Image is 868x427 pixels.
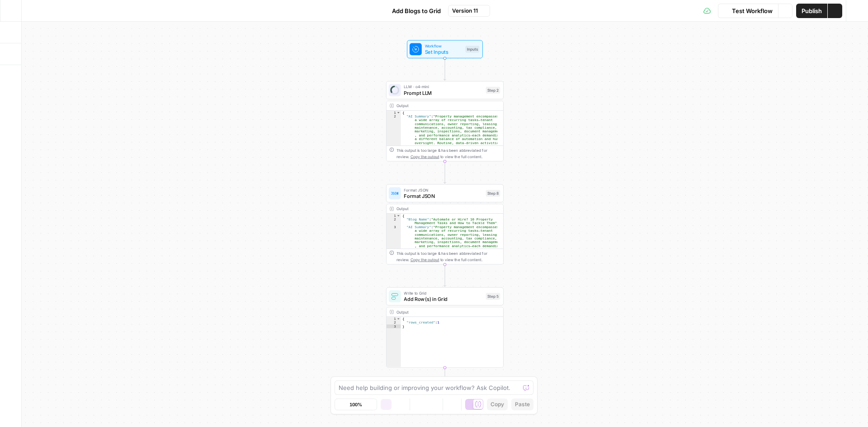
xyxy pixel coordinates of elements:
[448,5,490,17] button: Version 11
[486,87,500,94] div: Step 2
[396,317,401,320] span: Toggle code folding, rows 1 through 3
[486,190,500,197] div: Step 8
[386,287,504,368] div: Write to GridAdd Row(s) in GridStep 5Output{ "rows_created":1}
[387,114,401,217] div: 2
[396,250,500,263] div: This output is too large & has been abbreviated for review. to view the full content.
[396,147,500,160] div: This output is too large & has been abbreviated for review. to view the full content.
[386,40,504,58] div: WorkflowSet InputsInputs
[386,184,504,265] div: Format JSONFormat JSONStep 8Output{ "Blog Name":"Automate or Hire? 10 Property Management Tasks a...
[396,309,483,315] div: Output
[802,6,822,15] span: Publish
[396,206,483,211] div: Output
[404,290,483,296] span: Write to Grid
[796,4,827,18] button: Publish
[387,214,401,217] div: 1
[443,264,446,286] g: Edge from step_8 to step_5
[386,81,504,161] div: LLM · o4-miniPrompt LLMStep 2Output{ "AI Summary":"Property management encompasses a wide array o...
[396,111,401,114] span: Toggle code folding, rows 1 through 3
[396,103,483,108] div: Output
[425,48,462,56] span: Set Inputs
[452,7,478,15] span: Version 11
[387,217,401,225] div: 2
[387,111,401,114] div: 1
[392,6,441,15] span: Add Blogs to Grid
[404,192,483,200] span: Format JSON
[349,401,362,408] span: 100%
[425,43,462,49] span: Workflow
[387,317,401,320] div: 1
[486,293,500,300] div: Step 5
[404,295,483,303] span: Add Row(s) in Grid
[410,154,439,159] span: Copy the output
[732,6,773,15] span: Test Workflow
[404,84,483,89] span: LLM · o4-mini
[465,46,479,52] div: Inputs
[387,321,401,324] div: 2
[718,4,778,18] button: Test Workflow
[387,225,401,328] div: 3
[443,58,446,80] g: Edge from start to step_2
[515,400,530,408] span: Paste
[404,89,483,97] span: Prompt LLM
[487,399,508,410] button: Copy
[491,400,504,408] span: Copy
[387,324,401,328] div: 3
[410,257,439,262] span: Copy the output
[396,214,401,217] span: Toggle code folding, rows 1 through 4
[404,187,483,192] span: Format JSON
[443,161,446,183] g: Edge from step_2 to step_8
[378,4,446,18] button: Add Blogs to Grid
[511,399,533,410] button: Paste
